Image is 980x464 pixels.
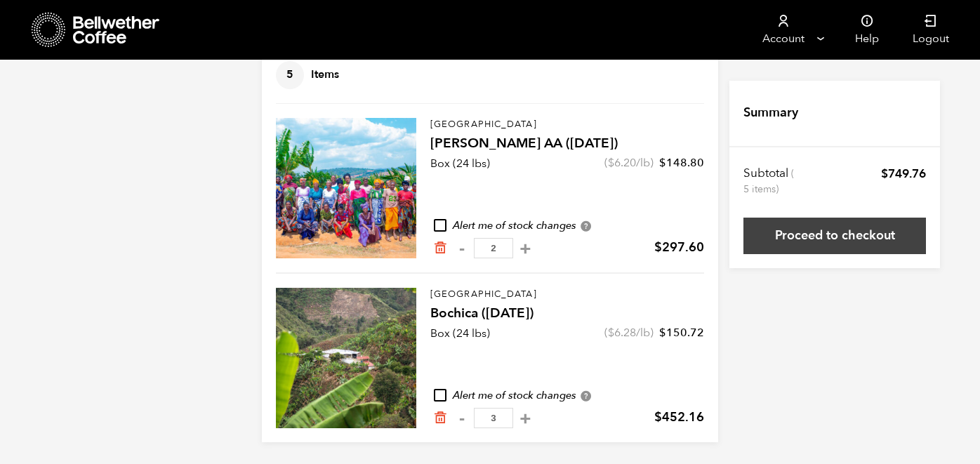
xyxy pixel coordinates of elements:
span: 5 [276,61,304,89]
span: $ [881,166,888,182]
div: Alert me of stock changes [430,388,704,404]
bdi: 6.28 [608,325,636,340]
span: $ [659,325,666,340]
button: - [453,241,470,256]
bdi: 749.76 [881,166,926,182]
input: Qty [474,408,513,428]
h4: Summary [743,104,798,122]
span: $ [608,325,614,340]
a: Remove from cart [433,241,447,256]
th: Subtotal [743,166,796,197]
button: + [517,241,534,256]
span: $ [659,155,666,171]
h4: Items [276,61,339,89]
bdi: 297.60 [654,239,704,256]
bdi: 452.16 [654,409,704,426]
bdi: 6.20 [608,155,636,171]
a: Remove from cart [433,411,447,425]
p: Box (24 lbs) [430,325,490,342]
span: ( /lb) [604,325,654,340]
button: - [453,411,470,425]
div: Alert me of stock changes [430,218,704,234]
h4: [PERSON_NAME] AA ([DATE]) [430,134,704,154]
p: [GEOGRAPHIC_DATA] [430,288,704,302]
span: $ [608,155,614,171]
span: $ [654,409,662,426]
h4: Bochica ([DATE]) [430,304,704,324]
bdi: 148.80 [659,155,704,171]
p: Box (24 lbs) [430,155,490,172]
span: $ [654,239,662,256]
bdi: 150.72 [659,325,704,340]
button: + [517,411,534,425]
input: Qty [474,238,513,258]
a: Proceed to checkout [743,218,926,254]
p: [GEOGRAPHIC_DATA] [430,118,704,132]
span: ( /lb) [604,155,654,171]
